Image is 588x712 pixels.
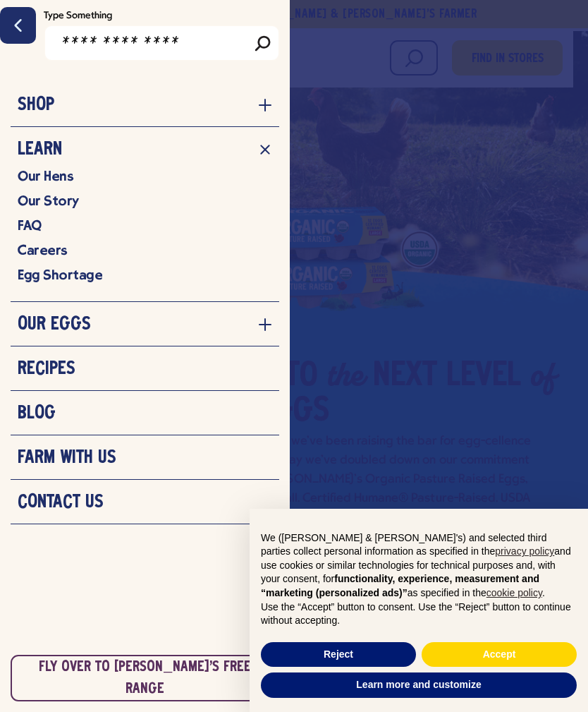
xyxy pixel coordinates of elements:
[18,403,56,424] h3: Blog
[18,358,272,380] a: Recipes
[246,25,280,61] input: Search
[18,217,272,234] a: FAQ
[18,95,54,116] h3: Shop
[44,7,280,25] label: Type Something
[18,492,272,513] a: Contact Us
[18,167,272,291] div: Learn
[18,139,62,160] h3: Learn
[261,642,416,668] button: Reject
[11,655,279,701] a: link to nellie's free range site
[18,266,272,284] a: Egg Shortage
[261,601,577,628] p: Use the “Accept” button to consent. Use the “Reject” button to continue without accepting.
[486,587,542,598] a: cookie policy
[18,314,91,335] h3: Our Eggs
[18,95,272,116] a: Shop
[18,139,272,160] a: Learn
[422,642,577,668] button: Accept
[18,192,272,210] a: Our Story
[261,531,577,601] p: We ([PERSON_NAME] & [PERSON_NAME]'s) and selected third parties collect personal information as s...
[18,167,272,185] a: Our Hens
[18,447,272,469] a: Farm With Us
[495,545,554,557] a: privacy policy
[18,403,272,424] a: Blog
[18,492,104,513] h3: Contact Us
[18,241,272,259] a: Careers
[18,447,116,469] h3: Farm With Us
[18,314,272,335] a: Our Eggs
[18,358,75,380] h3: Recipes
[250,509,588,712] div: Notice
[261,573,539,598] strong: functionality, experience, measurement and “marketing (personalized ads)”
[261,672,577,698] button: Learn more and customize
